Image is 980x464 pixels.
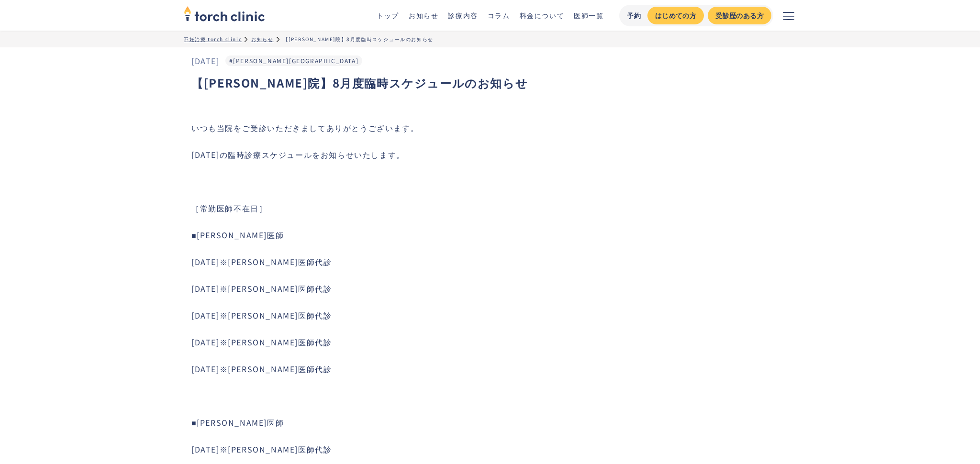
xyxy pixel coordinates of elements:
[647,7,704,24] a: はじめての方
[191,390,796,401] p: ‍
[377,11,399,20] a: トップ
[191,256,796,267] p: [DATE]※[PERSON_NAME]医師代診
[520,11,565,20] a: 料金について
[283,35,434,43] div: 【[PERSON_NAME]院】8月度臨時スケジュールのお知らせ
[715,11,764,21] div: 受診歴のある方
[191,74,789,91] h1: 【[PERSON_NAME]院】8月度臨時スケジュールのお知らせ
[655,11,696,21] div: はじめての方
[191,417,796,428] p: ■[PERSON_NAME]医師
[251,35,273,43] a: お知らせ
[191,229,796,241] p: ■[PERSON_NAME]医師
[191,122,796,133] p: いつも当院をご受診いただきましてありがとうございます。
[488,11,510,20] a: コラム
[191,363,796,375] p: [DATE]※[PERSON_NAME]医師代診
[191,443,796,455] p: [DATE]※[PERSON_NAME]医師代診
[191,336,796,348] p: [DATE]※[PERSON_NAME]医師代診
[191,202,796,214] p: ［常勤医師不在日］
[184,3,265,24] img: torch clinic
[708,7,771,24] a: 受診歴のある方
[448,11,478,20] a: 診療内容
[191,309,796,321] p: [DATE]※[PERSON_NAME]医師代診
[409,11,438,20] a: お知らせ
[191,283,796,294] p: [DATE]※[PERSON_NAME]医師代診
[184,35,242,43] a: 不妊治療 torch clinic
[229,56,359,65] a: #[PERSON_NAME][GEOGRAPHIC_DATA]
[191,55,220,66] div: [DATE]
[184,7,265,24] a: home
[191,176,796,187] p: ‍
[627,11,642,21] div: 予約
[191,149,796,160] p: [DATE]の臨時診療スケジュールをお知らせいたします。
[574,11,603,20] a: 医師一覧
